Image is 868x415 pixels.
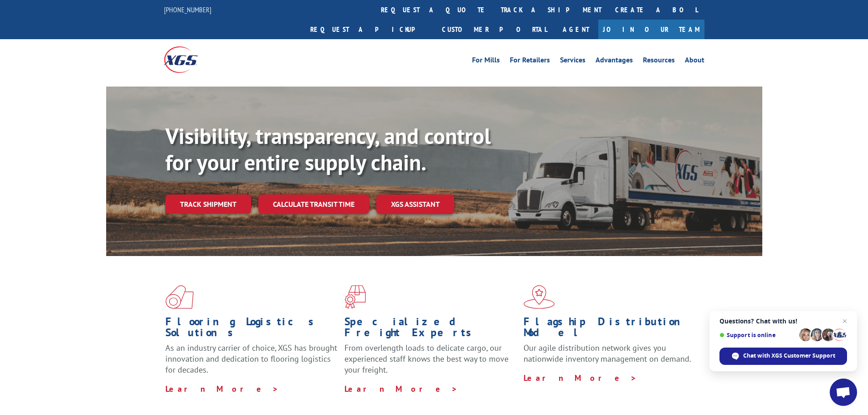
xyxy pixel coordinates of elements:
[598,20,704,39] a: Join Our Team
[258,195,369,214] a: Calculate transit time
[524,373,637,383] a: Learn More >
[685,56,704,67] a: About
[554,20,598,39] a: Agent
[376,195,454,214] a: XGS ASSISTANT
[165,384,279,394] a: Learn More >
[830,379,857,406] div: Open chat
[524,343,691,364] span: Our agile distribution network gives you nationwide inventory management on demand.
[524,285,555,309] img: xgs-icon-flagship-distribution-model-red
[164,5,211,14] a: [PHONE_NUMBER]
[510,56,550,67] a: For Retailers
[344,343,517,383] p: From overlength loads to delicate cargo, our experienced staff knows the best way to move your fr...
[719,318,847,325] span: Questions? Chat with us!
[165,316,338,343] h1: Flooring Logistics Solutions
[344,384,458,394] a: Learn More >
[839,316,850,327] span: Close chat
[165,122,491,176] b: Visibility, transparency, and control for your entire supply chain.
[743,352,835,360] span: Chat with XGS Customer Support
[165,195,251,214] a: Track shipment
[344,316,517,343] h1: Specialized Freight Experts
[344,285,366,309] img: xgs-icon-focused-on-flooring-red
[643,56,675,67] a: Resources
[719,348,847,365] div: Chat with XGS Customer Support
[165,343,337,375] span: As an industry carrier of choice, XGS has brought innovation and dedication to flooring logistics...
[596,56,633,67] a: Advantages
[560,56,586,67] a: Services
[303,20,435,39] a: Request a pickup
[472,56,500,67] a: For Mills
[524,316,696,343] h1: Flagship Distribution Model
[435,20,554,39] a: Customer Portal
[719,332,796,338] span: Support is online
[165,285,194,309] img: xgs-icon-total-supply-chain-intelligence-red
